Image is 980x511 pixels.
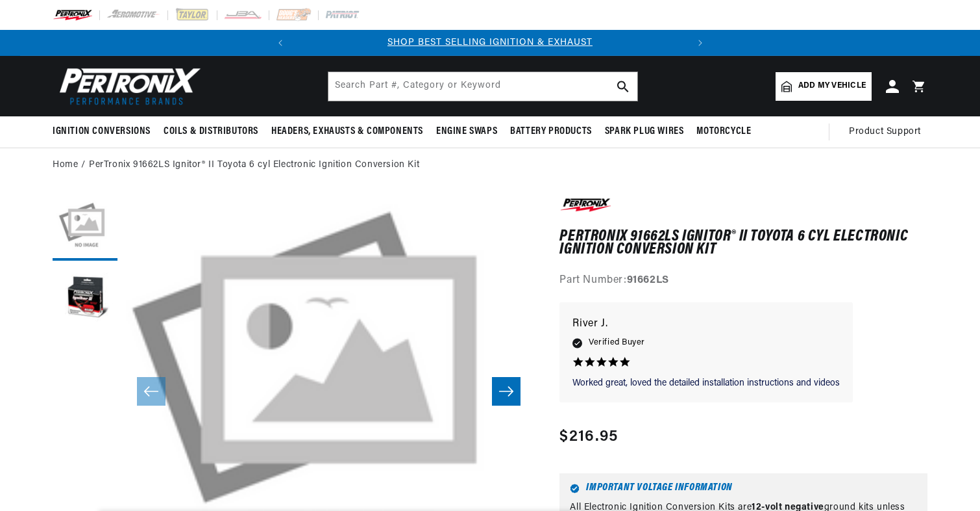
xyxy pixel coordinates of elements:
[798,80,866,92] span: Add my vehicle
[492,377,521,406] button: Slide right
[157,116,265,147] summary: Coils & Distributors
[572,315,840,334] p: River J.
[53,64,202,109] img: Pertronix
[598,116,691,147] summary: Spark Plug Wires
[849,116,927,148] summary: Product Support
[20,30,960,56] slideshow-component: Translation missing: en.sections.announcements.announcement_bar
[293,36,687,50] div: Announcement
[605,125,684,138] span: Spark Plug Wires
[690,116,757,147] summary: Motorcycle
[265,116,430,147] summary: Headers, Exhausts & Components
[53,125,151,138] span: Ignition Conversions
[849,125,921,139] span: Product Support
[53,158,78,172] a: Home
[572,377,840,390] p: Worked great, loved the detailed installation instructions and videos
[293,36,687,50] div: 1 of 2
[609,72,637,101] button: search button
[53,158,927,172] nav: breadcrumbs
[559,425,618,449] span: $216.95
[696,125,751,138] span: Motorcycle
[89,158,419,172] a: PerTronix 91662LS Ignitor® II Toyota 6 cyl Electronic Ignition Conversion Kit
[328,72,637,101] input: Search Part #, Category or Keyword
[53,267,117,332] button: Load image 2 in gallery view
[570,484,917,493] h6: Important Voltage Information
[627,275,669,285] strong: 91662LS
[687,30,713,56] button: Translation missing: en.sections.announcements.next_announcement
[436,125,497,138] span: Engine Swaps
[164,125,258,138] span: Coils & Distributors
[559,230,927,257] h1: PerTronix 91662LS Ignitor® II Toyota 6 cyl Electronic Ignition Conversion Kit
[267,30,293,56] button: Translation missing: en.sections.announcements.previous_announcement
[589,335,644,350] span: Verified Buyer
[430,116,504,147] summary: Engine Swaps
[387,38,593,47] a: SHOP BEST SELLING IGNITION & EXHAUST
[510,125,592,138] span: Battery Products
[53,116,157,147] summary: Ignition Conversions
[53,196,117,261] button: Load image 1 in gallery view
[137,377,165,406] button: Slide left
[559,272,927,289] div: Part Number:
[776,72,872,101] a: Add my vehicle
[504,116,598,147] summary: Battery Products
[271,125,423,138] span: Headers, Exhausts & Components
